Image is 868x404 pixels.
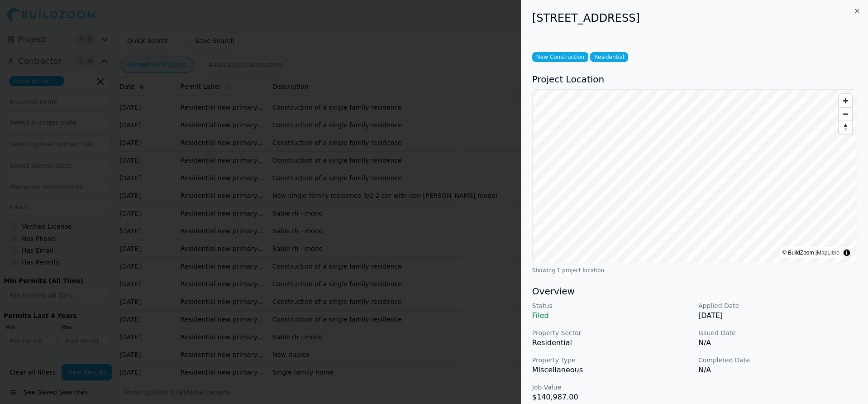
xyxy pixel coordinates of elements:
p: Filed [532,310,691,321]
p: Miscellaneous [532,365,691,375]
p: N/A [698,365,857,375]
p: N/A [698,337,857,348]
p: Residential [532,337,691,348]
p: Status [532,301,691,310]
button: Zoom in [839,94,852,107]
p: Property Type [532,356,691,365]
p: $140,987.00 [532,392,691,403]
p: Issued Date [698,328,857,337]
summary: Toggle attribution [841,247,852,258]
h3: Project Location [532,73,857,86]
p: Applied Date [698,301,857,310]
p: [DATE] [698,310,857,321]
canvas: Map [533,90,857,263]
h3: Overview [532,285,857,298]
div: Showing 1 project location [532,267,857,274]
span: New Construction [532,52,588,62]
span: Residential [590,52,628,62]
h2: [STREET_ADDRESS] [532,11,857,25]
div: © BuildZoom | [782,248,839,257]
p: Property Sector [532,328,691,337]
p: Completed Date [698,356,857,365]
a: MapLibre [817,250,839,256]
button: Reset bearing to north [839,120,852,134]
button: Zoom out [839,107,852,120]
p: Job Value [532,383,691,392]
